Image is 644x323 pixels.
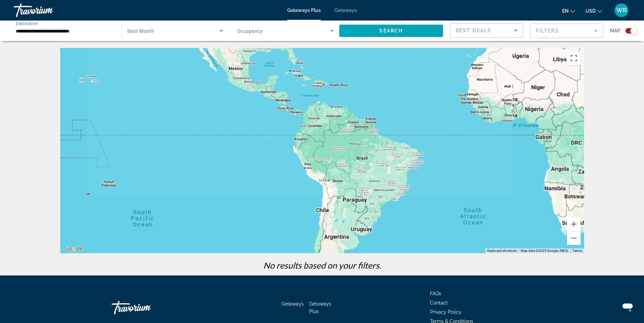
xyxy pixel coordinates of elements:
[562,6,575,16] button: Change language
[334,8,357,13] a: Getaways
[430,291,441,296] a: FAQs
[616,7,627,14] span: WR
[617,296,639,318] iframe: Button to launch messaging window
[456,28,491,33] span: Best Deals
[567,51,581,65] button: Toggle fullscreen view
[62,244,85,253] a: Open this area in Google Maps (opens a new window)
[287,8,321,13] a: Getaways Plus
[14,1,82,19] a: Travorium
[237,28,263,34] span: Occupancy
[521,249,568,253] span: Map data ©2025 Google, INEGI
[339,25,443,37] button: Search
[127,28,154,34] span: Start Month
[62,244,85,253] img: Google
[281,301,304,307] a: Getaways
[57,260,588,270] p: No results based on your filters.
[16,21,38,26] span: Destination
[613,3,630,17] button: User Menu
[456,26,517,35] mat-select: Sort by
[112,297,180,318] a: Travorium
[585,6,602,16] button: Change currency
[379,28,403,34] span: Search
[567,231,581,245] button: Zoom out
[430,309,462,315] a: Privacy Policy
[487,248,517,253] button: Keyboard shortcuts
[530,23,603,38] button: Filter
[585,8,596,14] span: USD
[572,249,582,253] a: Terms (opens in new tab)
[567,217,581,231] button: Zoom in
[562,8,569,14] span: en
[430,300,448,306] a: Contact
[610,26,620,36] span: Map
[309,301,331,314] a: Getaways Plus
